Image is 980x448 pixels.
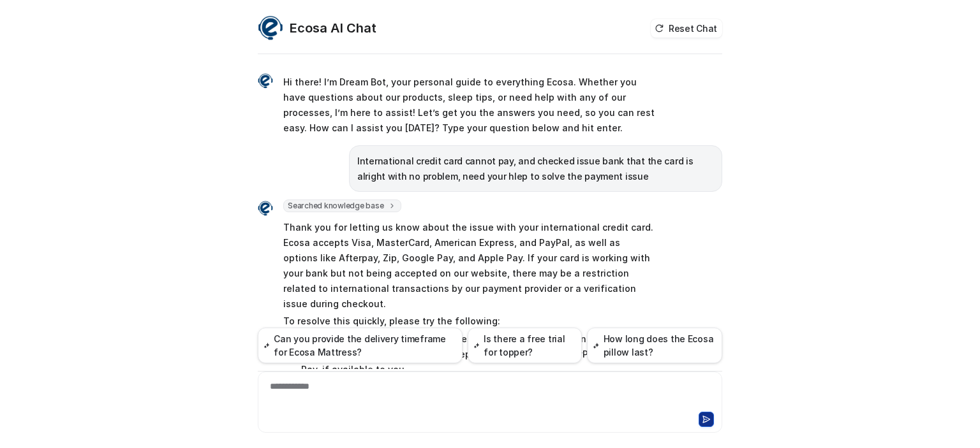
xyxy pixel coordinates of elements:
[283,314,657,329] p: To resolve this quickly, please try the following:
[290,19,376,37] h2: Ecosa AI Chat
[468,328,582,363] button: Is there a free trial for topper?
[283,75,657,136] p: Hi there! I’m Dream Bot, your personal guide to everything Ecosa. Whether you have questions abou...
[283,199,401,212] span: Searched knowledge base
[587,328,722,363] button: How long does the Ecosa pillow last?
[258,328,463,363] button: Can you provide the delivery timeframe for Ecosa Mattress?
[258,201,273,216] img: Widget
[258,15,283,41] img: Widget
[357,154,714,184] p: International credit card cannot pay, and checked issue bank that the card is alright with no pro...
[283,220,657,312] p: Thank you for letting us know about the issue with your international credit card. Ecosa accepts ...
[651,19,722,38] button: Reset Chat
[258,73,273,89] img: Widget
